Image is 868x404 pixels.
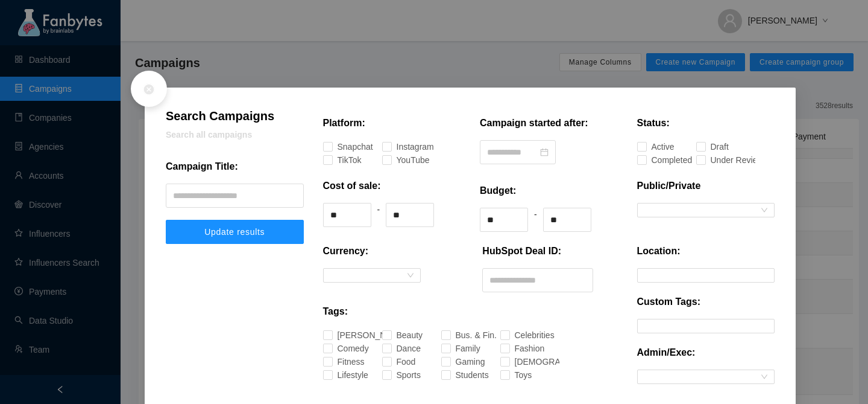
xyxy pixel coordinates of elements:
[143,83,155,95] span: close-circle
[323,304,348,319] p: Tags:
[456,368,467,382] div: Students
[711,153,728,167] div: Under Review
[338,140,350,153] div: Snapchat
[456,329,470,342] div: Bus. & Fin.
[480,116,588,130] p: Campaign started after:
[166,128,304,141] p: Search all campaigns
[338,153,345,167] div: TikTok
[338,342,348,355] div: Comedy
[397,355,403,368] div: Food
[323,244,369,258] p: Currency:
[637,244,681,258] p: Location:
[515,368,521,382] div: Toys
[711,140,717,153] div: Draft
[397,153,407,167] div: YouTube
[456,355,465,368] div: Gaming
[652,140,659,153] div: Active
[637,179,701,193] p: Public/Private
[166,220,304,244] button: Update results
[515,355,546,368] div: [DEMOGRAPHIC_DATA]
[515,329,528,342] div: Celebrities
[338,329,360,342] div: [PERSON_NAME]
[338,368,348,382] div: Lifestyle
[637,345,696,360] p: Admin/Exec:
[637,116,670,130] p: Status:
[377,203,380,227] div: -
[480,184,516,198] p: Budget:
[338,355,347,368] div: Fitness
[456,342,464,355] div: Family
[323,116,365,130] p: Platform:
[652,153,665,167] div: Completed
[323,179,381,193] p: Cost of sale:
[166,159,238,174] p: Campaign Title:
[637,295,700,309] p: Custom Tags:
[397,140,409,153] div: Instagram
[397,342,404,355] div: Dance
[534,208,537,232] div: -
[482,244,561,258] p: HubSpot Deal ID:
[397,329,406,342] div: Beauty
[397,368,404,382] div: Sports
[515,342,525,355] div: Fashion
